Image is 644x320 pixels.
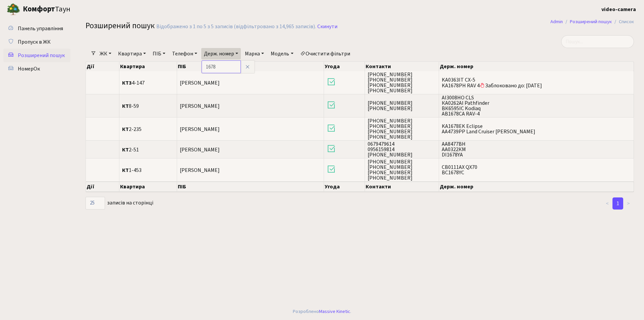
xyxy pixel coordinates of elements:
[442,165,631,175] span: CB0111AX QX70 BC1678YC
[365,182,439,192] th: Контакти
[3,49,70,62] a: Розширений пошук
[119,182,177,192] th: Квартира
[86,62,119,71] th: Дії
[442,95,631,117] span: АІ3008НО CLS КА0262АІ Pathfinder ВК6595ІС Kodiaq AB1678CA RAV-4
[115,48,149,59] a: Квартира
[365,62,439,71] th: Контакти
[368,118,436,140] span: [PHONE_NUMBER] [PHONE_NUMBER] [PHONE_NUMBER] [PHONE_NUMBER]
[540,15,644,29] nav: breadcrumb
[612,18,634,26] li: Список
[7,3,20,16] img: logo.png
[3,22,70,35] a: Панель управління
[442,77,631,88] span: KA0363IT CX-5 KA1678PH RAV 4 Заблоковано до: [DATE]
[319,308,350,315] a: Massive Kinetic
[177,182,324,192] th: ПІБ
[298,48,353,59] a: Очистити фільтри
[293,308,351,315] div: Розроблено .
[169,48,200,59] a: Телефон
[122,102,129,110] b: КТ
[97,48,114,59] a: ЖК
[368,100,436,111] span: [PHONE_NUMBER] [PHONE_NUMBER]
[23,4,55,14] b: Комфорт
[3,62,70,76] a: НомерОк
[439,62,634,71] th: Держ. номер
[122,127,174,132] span: 2-235
[119,62,177,71] th: Квартира
[84,4,101,15] button: Переключити навігацію
[122,103,174,109] span: 8-59
[122,167,129,174] b: КТ
[601,5,636,13] a: video-camera
[570,18,612,25] a: Розширений пошук
[368,159,436,181] span: [PHONE_NUMBER] [PHONE_NUMBER] [PHONE_NUMBER] [PHONE_NUMBER]
[180,146,220,153] span: [PERSON_NAME]
[442,141,631,157] span: AA8477BH АА0322КМ DI1678YA
[324,182,365,192] th: Угода
[180,102,220,110] span: [PERSON_NAME]
[601,6,636,13] b: video-camera
[150,48,168,59] a: ПІБ
[180,79,220,87] span: [PERSON_NAME]
[86,197,153,210] label: записів на сторінці
[122,147,174,152] span: 2-51
[442,124,631,134] span: KA1678EK Eclipse AA4739PP Land Cruiser [PERSON_NAME]
[612,197,623,210] a: 1
[122,79,132,87] b: КТ3
[242,48,267,59] a: Марка
[86,20,155,32] span: Розширений пошук
[18,38,51,46] span: Пропуск в ЖК
[156,24,316,30] div: Відображено з 1 по 5 з 5 записів (відфільтровано з 14,965 записів).
[561,35,634,48] input: Пошук...
[439,182,634,192] th: Держ. номер
[18,52,65,59] span: Розширений пошук
[368,141,436,157] span: 0679479614 0956159814 [PHONE_NUMBER]
[180,167,220,174] span: [PERSON_NAME]
[368,72,436,93] span: [PHONE_NUMBER] [PHONE_NUMBER] [PHONE_NUMBER] [PHONE_NUMBER]
[324,62,365,71] th: Угода
[122,146,129,153] b: КТ
[177,62,324,71] th: ПІБ
[122,80,174,86] span: 4-147
[18,65,40,73] span: НомерОк
[86,197,105,210] select: записів на сторінці
[180,126,220,133] span: [PERSON_NAME]
[122,126,129,133] b: КТ
[317,24,337,30] a: Скинути
[18,25,63,32] span: Панель управління
[23,4,70,15] span: Таун
[122,168,174,173] span: 1-453
[201,48,241,59] a: Держ. номер
[86,182,119,192] th: Дії
[3,35,70,49] a: Пропуск в ЖК
[268,48,296,59] a: Модель
[550,18,563,25] a: Admin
